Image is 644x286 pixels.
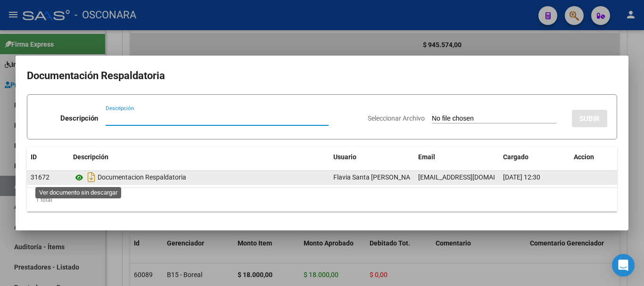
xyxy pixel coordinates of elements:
[31,153,37,161] span: ID
[579,114,600,123] span: SUBIR
[414,147,499,167] datatable-header-cell: Email
[368,114,425,122] span: Seleccionar Archivo
[570,147,617,167] datatable-header-cell: Accion
[73,170,326,185] div: Documentacion Respaldatoria
[503,173,540,181] span: [DATE] 12:30
[574,153,594,161] span: Accion
[27,188,617,212] div: 1 total
[503,153,528,161] span: Cargado
[31,173,50,181] span: 31672
[418,153,435,161] span: Email
[612,254,635,277] div: Open Intercom Messenger
[330,147,414,167] datatable-header-cell: Usuario
[27,147,69,167] datatable-header-cell: ID
[333,153,356,161] span: Usuario
[572,110,607,127] button: SUBIR
[85,170,98,185] i: Descargar documento
[73,153,108,161] span: Descripción
[418,173,523,181] span: [EMAIL_ADDRESS][DOMAIN_NAME]
[27,67,617,85] h2: Documentación Respaldatoria
[499,147,570,167] datatable-header-cell: Cargado
[69,147,330,167] datatable-header-cell: Descripción
[60,113,98,124] p: Descripción
[333,173,421,181] span: Flavia Santa [PERSON_NAME]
